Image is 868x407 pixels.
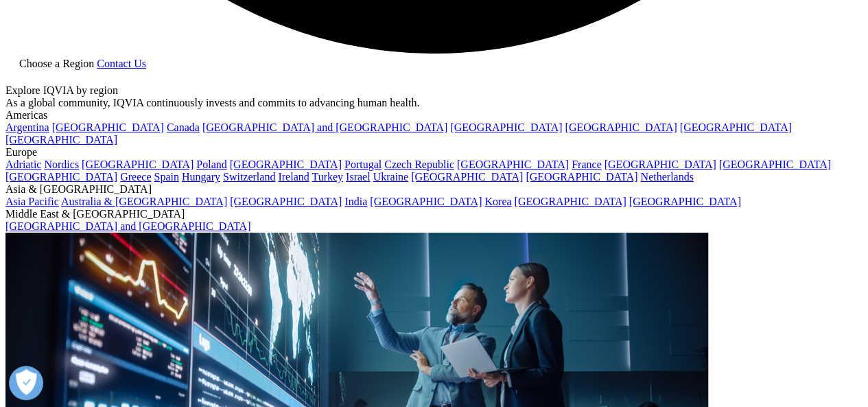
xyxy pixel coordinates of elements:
[719,159,831,170] a: [GEOGRAPHIC_DATA]
[52,121,164,133] a: [GEOGRAPHIC_DATA]
[182,171,220,183] a: Hungary
[514,196,626,207] a: [GEOGRAPHIC_DATA]
[5,84,863,97] div: Explore IQVIA by region
[640,171,693,183] a: Netherlands
[120,171,151,183] a: Greece
[629,196,741,207] a: [GEOGRAPHIC_DATA]
[344,159,382,170] a: Portugal
[680,121,792,133] a: [GEOGRAPHIC_DATA]
[5,146,863,159] div: Europe
[384,159,454,170] a: Czech Republic
[5,134,117,146] a: [GEOGRAPHIC_DATA]
[223,171,275,183] a: Switzerland
[572,159,602,170] a: France
[230,159,342,170] a: [GEOGRAPHIC_DATA]
[202,121,447,133] a: [GEOGRAPHIC_DATA] and [GEOGRAPHIC_DATA]
[5,183,863,196] div: Asia & [GEOGRAPHIC_DATA]
[312,171,343,183] a: Turkey
[82,159,193,170] a: [GEOGRAPHIC_DATA]
[450,121,562,133] a: [GEOGRAPHIC_DATA]
[565,121,677,133] a: [GEOGRAPHIC_DATA]
[484,196,511,207] a: Korea
[5,220,250,232] a: [GEOGRAPHIC_DATA] and [GEOGRAPHIC_DATA]
[97,58,146,69] a: Contact Us
[373,171,409,183] a: Ukraine
[230,196,342,207] a: [GEOGRAPHIC_DATA]
[167,121,200,133] a: Canada
[5,171,117,183] a: [GEOGRAPHIC_DATA]
[5,196,59,207] a: Asia Pacific
[278,171,309,183] a: Ireland
[457,159,569,170] a: [GEOGRAPHIC_DATA]
[5,109,863,121] div: Americas
[346,171,371,183] a: Israel
[154,171,178,183] a: Spain
[605,159,716,170] a: [GEOGRAPHIC_DATA]
[19,58,94,69] span: Choose a Region
[5,159,41,170] a: Adriatic
[9,366,43,400] button: Ouvrir le centre de préférences
[44,159,79,170] a: Nordics
[196,159,226,170] a: Poland
[5,208,863,220] div: Middle East & [GEOGRAPHIC_DATA]
[5,121,49,133] a: Argentina
[411,171,523,183] a: [GEOGRAPHIC_DATA]
[526,171,637,183] a: [GEOGRAPHIC_DATA]
[344,196,367,207] a: India
[5,97,863,109] div: As a global community, IQVIA continuously invests and commits to advancing human health.
[61,196,227,207] a: Australia & [GEOGRAPHIC_DATA]
[370,196,482,207] a: [GEOGRAPHIC_DATA]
